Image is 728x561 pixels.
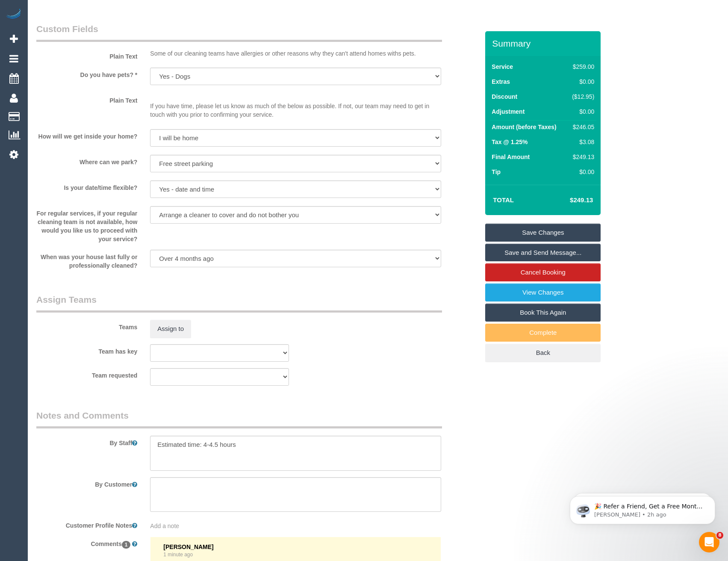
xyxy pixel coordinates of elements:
p: Message from Ellie, sent 2h ago [37,33,147,41]
label: Team requested [30,368,144,380]
a: Back [485,344,601,362]
div: $259.00 [569,62,595,71]
h4: $249.13 [544,197,593,204]
label: Teams [30,320,144,331]
a: View Changes [485,283,601,301]
div: $249.13 [569,153,595,161]
h3: Summary [492,38,596,48]
label: Customer Profile Notes [30,518,144,530]
label: Tip [492,168,501,176]
label: Service [492,62,513,71]
iframe: Intercom live chat [699,532,719,552]
legend: Notes and Comments [36,409,442,428]
legend: Assign Teams [36,293,442,313]
label: Team has key [30,344,144,356]
span: Add a note [150,523,179,529]
span: 1 [122,541,131,549]
span: 8 [716,532,723,539]
label: How will we get inside your home? [30,129,144,141]
label: Plain Text [30,93,144,105]
label: Is your date/time flexible? [30,180,144,192]
a: Cancel Booking [485,263,601,281]
a: Save Changes [485,224,601,242]
a: Save and Send Message... [485,244,601,262]
label: Tax @ 1.25% [492,138,528,146]
button: Assign to [150,320,191,338]
span: [PERSON_NAME] [163,543,213,550]
div: $3.08 [569,138,595,146]
label: When was your house last fully or professionally cleaned? [30,250,144,270]
a: 1 minute ago [163,552,193,558]
strong: Total [493,196,514,204]
span: 🎉 Refer a Friend, Get a Free Month! 🎉 Love Automaid? Share the love! When you refer a friend who ... [37,25,146,117]
label: By Customer [30,477,144,489]
label: Comments [30,537,144,548]
img: Automaid Logo [5,9,22,21]
label: Extras [492,77,510,86]
div: $246.05 [569,123,595,131]
label: Final Amount [492,153,530,161]
legend: Custom Fields [36,23,442,42]
div: $0.00 [569,77,595,86]
label: Do you have pets? * [30,68,144,79]
label: Plain Text [30,49,144,61]
iframe: Intercom notifications message [557,478,728,538]
div: $0.00 [569,168,595,176]
div: $0.00 [569,107,595,116]
a: Book This Again [485,304,601,322]
label: Discount [492,92,517,101]
p: If you have time, please let us know as much of the below as possible. If not, our team may need ... [150,93,441,119]
p: Some of our cleaning teams have allergies or other reasons why they can't attend homes withs pets. [150,49,441,58]
label: By Staff [30,436,144,447]
label: Adjustment [492,107,525,116]
label: Amount (before Taxes) [492,123,556,131]
label: For regular services, if your regular cleaning team is not available, how would you like us to pr... [30,206,144,243]
label: Where can we park? [30,155,144,166]
div: ($12.95) [569,92,595,101]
